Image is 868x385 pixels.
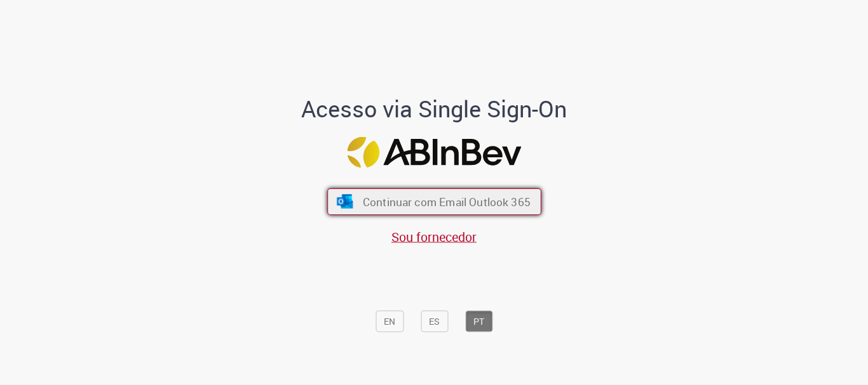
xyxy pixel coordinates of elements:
h1: Acesso via Single Sign-On [258,96,611,122]
button: ES [421,311,448,332]
button: ícone Azure/Microsoft 360 Continuar com Email Outlook 365 [327,188,541,215]
span: Continuar com Email Outlook 365 [362,195,530,209]
a: Sou fornecedor [391,228,477,245]
button: PT [465,311,492,332]
img: ícone Azure/Microsoft 360 [336,195,354,209]
img: Logo ABInBev [347,137,521,168]
button: EN [376,311,403,332]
